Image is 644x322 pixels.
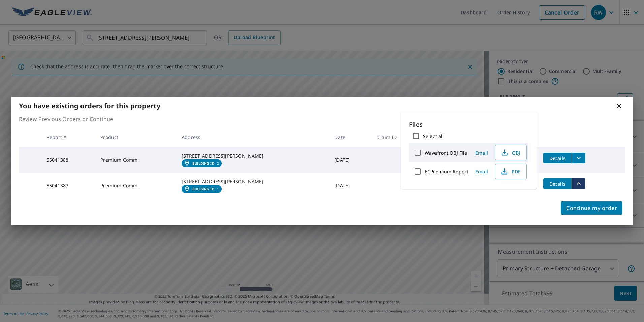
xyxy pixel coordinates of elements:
[572,178,585,189] button: filesDropdownBtn-55041387
[566,203,617,213] span: Continue my order
[95,173,176,198] td: Premium Comm.
[182,153,324,159] div: [STREET_ADDRESS][PERSON_NAME]
[425,168,468,175] label: ECPremium Report
[19,115,625,123] p: Review Previous Orders or Continue
[41,173,95,198] td: 55041387
[19,101,160,110] b: You have existing orders for this property
[176,127,329,147] th: Address
[329,127,372,147] th: Date
[471,147,492,158] button: Email
[547,181,568,187] span: Details
[41,147,95,173] td: 55041388
[95,127,176,147] th: Product
[547,155,568,161] span: Details
[329,147,372,173] td: [DATE]
[423,133,444,139] label: Select all
[471,166,492,177] button: Email
[182,178,324,185] div: [STREET_ADDRESS][PERSON_NAME]
[192,187,214,191] em: Building ID
[572,153,585,163] button: filesDropdownBtn-55041388
[329,173,372,198] td: [DATE]
[500,167,521,176] span: PDF
[495,145,527,160] button: OBJ
[409,120,528,129] p: Files
[543,178,572,189] button: detailsBtn-55041387
[500,149,521,157] span: OBJ
[182,185,222,193] a: Building ID1
[561,201,622,215] button: Continue my order
[41,127,95,147] th: Report #
[425,150,467,156] label: Wavefront OBJ File
[474,168,490,175] span: Email
[95,147,176,173] td: Premium Comm.
[474,150,490,156] span: Email
[182,159,222,167] a: Building ID2
[543,153,572,163] button: detailsBtn-55041388
[372,127,422,147] th: Claim ID
[495,164,527,179] button: PDF
[192,161,214,165] em: Building ID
